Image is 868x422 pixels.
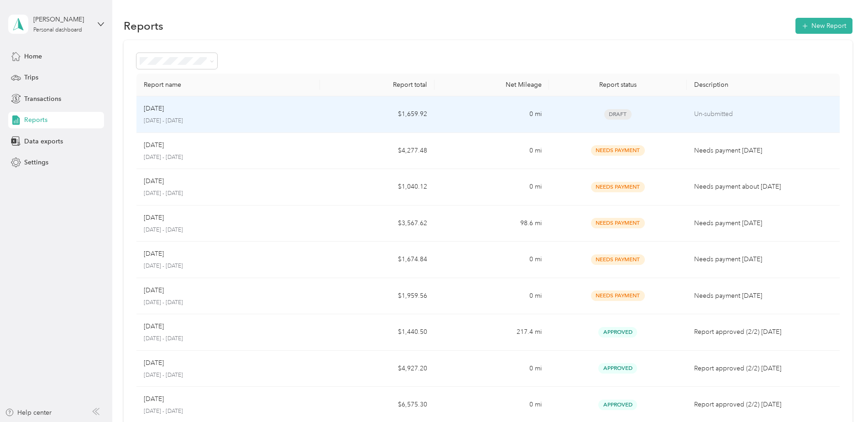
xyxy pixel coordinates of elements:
[604,109,632,120] span: Draft
[591,218,645,228] span: Needs Payment
[694,182,832,192] p: Needs payment about [DATE]
[144,285,164,295] p: [DATE]
[591,254,645,265] span: Needs Payment
[144,358,164,368] p: [DATE]
[144,104,164,114] p: [DATE]
[320,133,434,169] td: $4,277.48
[144,190,313,198] p: [DATE] - [DATE]
[320,96,434,133] td: $1,659.92
[136,74,320,96] th: Report name
[434,206,549,242] td: 98.6 mi
[320,74,434,96] th: Report total
[694,364,832,374] p: Report approved (2/2) [DATE]
[694,400,832,410] p: Report approved (2/2) [DATE]
[5,408,52,417] button: Help center
[24,137,63,146] span: Data exports
[144,153,313,162] p: [DATE] - [DATE]
[694,327,832,337] p: Report approved (2/2) [DATE]
[144,322,164,332] p: [DATE]
[694,109,832,119] p: Un-submitted
[434,351,549,387] td: 0 mi
[144,213,164,223] p: [DATE]
[591,182,645,192] span: Needs Payment
[124,21,163,31] h1: Reports
[694,254,832,264] p: Needs payment [DATE]
[598,327,637,338] span: Approved
[434,314,549,351] td: 217.4 mi
[320,206,434,242] td: $3,567.62
[320,314,434,351] td: $1,440.50
[694,291,832,301] p: Needs payment [DATE]
[144,176,164,186] p: [DATE]
[434,133,549,169] td: 0 mi
[144,407,313,416] p: [DATE] - [DATE]
[24,73,38,82] span: Trips
[320,242,434,278] td: $1,674.84
[320,351,434,387] td: $4,927.20
[434,278,549,315] td: 0 mi
[320,278,434,315] td: $1,959.56
[144,335,313,343] p: [DATE] - [DATE]
[144,371,313,380] p: [DATE] - [DATE]
[687,74,840,96] th: Description
[591,145,645,156] span: Needs Payment
[144,299,313,307] p: [DATE] - [DATE]
[24,52,42,61] span: Home
[434,169,549,206] td: 0 mi
[434,242,549,278] td: 0 mi
[598,400,637,410] span: Approved
[144,226,313,234] p: [DATE] - [DATE]
[320,169,434,206] td: $1,040.12
[591,290,645,301] span: Needs Payment
[144,117,313,125] p: [DATE] - [DATE]
[24,115,47,125] span: Reports
[817,371,868,422] iframe: Everlance-gr Chat Button Frame
[144,262,313,270] p: [DATE] - [DATE]
[33,15,90,24] div: [PERSON_NAME]
[434,96,549,133] td: 0 mi
[33,27,82,33] div: Personal dashboard
[694,146,832,156] p: Needs payment [DATE]
[144,394,164,404] p: [DATE]
[434,74,549,96] th: Net Mileage
[795,18,852,34] button: New Report
[24,94,61,104] span: Transactions
[694,218,832,228] p: Needs payment [DATE]
[24,158,48,167] span: Settings
[556,81,679,89] div: Report status
[144,140,164,150] p: [DATE]
[144,249,164,259] p: [DATE]
[598,363,637,374] span: Approved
